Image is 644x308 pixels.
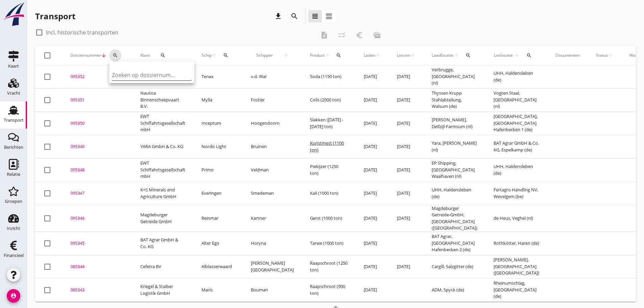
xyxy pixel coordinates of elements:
td: [DATE] [356,182,389,205]
div: Kaart [8,64,19,68]
div: 095351 [70,97,124,103]
div: Financieel [4,253,24,258]
i: arrow_upward [375,53,381,58]
div: Relatie [7,172,20,176]
td: [DATE] [389,112,424,135]
td: Piekijzer (1250 ton) [302,158,356,182]
i: arrow_upward [454,53,459,58]
span: Kunstmest (1100 ton) [310,140,344,153]
i: search [290,12,299,20]
i: arrow_upward [514,53,520,58]
div: Groepen [5,199,22,204]
td: Smedeman [243,182,302,205]
i: arrow_downward [101,53,106,58]
span: Schipper [251,52,278,58]
i: download [274,12,282,20]
td: Cefetra BV [132,255,193,278]
td: Vogten Staal, [GEOGRAPHIC_DATA] (nl) [485,88,547,112]
td: Magdeburger Getreide GmbH [132,205,193,232]
i: arrow_upward [608,53,613,58]
td: Fostier [243,88,302,112]
span: Schip [201,52,212,58]
td: [PERSON_NAME][GEOGRAPHIC_DATA] [243,255,302,278]
span: Status [596,52,608,58]
i: arrow_upward [410,53,415,58]
div: 095352 [70,73,124,80]
td: Verbrugge, [GEOGRAPHIC_DATA] (nl) [424,65,485,89]
td: Cargill, Salzgitter (de) [424,255,485,278]
td: Coils (2000 ton) [302,88,356,112]
td: K+S Minerals and Agriculture GmbH [132,182,193,205]
div: 095345 [70,240,124,247]
div: 095346 [70,215,124,222]
input: Zoeken op dossiernummer... [112,70,182,80]
td: [DATE] [356,205,389,232]
td: UHH, Haldensleben (de) [485,65,547,89]
div: 095349 [70,143,124,150]
td: ADM, Spyck (de) [424,278,485,302]
span: Dossiernummer [70,52,101,58]
td: [DATE] [389,65,424,89]
td: BAT Agrar GmbH & Co. KG [132,232,193,255]
td: EWT Schiffahrtsgesellschaft mbH [132,158,193,182]
td: Inceptum [193,112,243,135]
td: [PERSON_NAME], Delfzijl-Farmsum (nl) [424,112,485,135]
td: [DATE] [356,158,389,182]
td: Yara, [PERSON_NAME] (nl) [424,135,485,158]
td: [DATE] [356,65,389,89]
i: view_agenda [325,12,333,20]
div: 095348 [70,167,124,173]
td: YARA GmbH & Co. KG [132,135,193,158]
i: search [466,53,471,58]
td: Hoogendoorn [243,112,302,135]
i: search [336,53,341,58]
div: Klant [140,47,185,64]
td: Raapschroot (1250 ton) [302,255,356,278]
td: de Heus, Veghel (nl) [485,205,547,232]
td: Tenax [193,65,243,89]
div: 085344 [70,263,124,270]
td: [DATE] [356,255,389,278]
td: Soda (1150 ton) [302,65,356,89]
span: Loslocatie [494,52,514,58]
i: search [526,53,532,58]
td: Fertagro Handling NV, Wevelgem (be) [485,182,547,205]
td: Thyssen Krupp Stahlabteilung, Walsum (de) [424,88,485,112]
span: Lossen [397,52,410,58]
i: account_circle [7,289,20,303]
i: search [160,53,166,58]
td: [DATE] [356,88,389,112]
i: view_headline [311,12,319,20]
i: search [223,53,229,58]
img: logo-small.a267ee39.svg [1,2,26,27]
td: Horyna [243,232,302,255]
td: Alter Ego [193,232,243,255]
td: [DATE] [356,135,389,158]
td: Kali (1000 ton) [302,182,356,205]
td: [DATE] [389,182,424,205]
td: [GEOGRAPHIC_DATA], [GEOGRAPHIC_DATA] Hafenbecken 1 (de) [485,112,547,135]
td: [DATE] [389,255,424,278]
td: Nautica Binnenscheepvaart B.V. [132,88,193,112]
td: Kartner [243,205,302,232]
td: Reinmar [193,205,243,232]
div: 095347 [70,190,124,197]
td: Primo [193,158,243,182]
td: Maris [193,278,243,302]
td: [DATE] [389,158,424,182]
i: arrow_upward [325,53,330,58]
td: Tarwe (1000 ton) [302,232,356,255]
td: Rothkötter, Haren (de) [485,232,547,255]
td: Kriegel & Staiber Logistik GmbH [132,278,193,302]
td: Nordic Light [193,135,243,158]
td: [DATE] [389,135,424,158]
td: Magdeburger Getreide-GmbH, [GEOGRAPHIC_DATA] ([GEOGRAPHIC_DATA]) [424,205,485,232]
td: BAT Agrar, [GEOGRAPHIC_DATA] Hafenbecken 2 (de) [424,232,485,255]
span: Laden [364,52,375,58]
td: Mylla [193,88,243,112]
div: Transport [35,11,75,22]
td: [DATE] [356,278,389,302]
td: Bouman [243,278,302,302]
td: UHH, Haldensleben (de) [424,182,485,205]
div: 085343 [70,287,124,293]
